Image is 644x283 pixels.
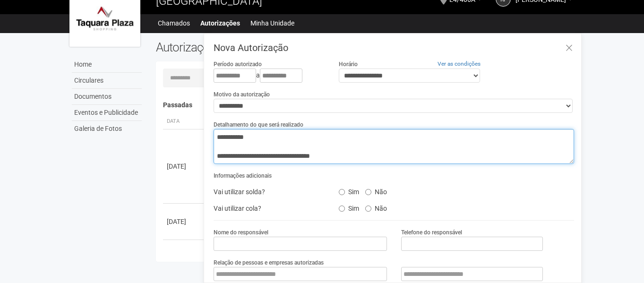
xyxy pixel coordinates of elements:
[365,201,387,213] label: Não
[163,114,206,129] th: Data
[206,201,331,215] div: Vai utilizar cola?
[167,217,202,226] div: [DATE]
[365,189,371,195] input: Não
[200,17,240,30] a: Autorizações
[214,90,270,99] label: Motivo da autorização
[214,228,268,237] label: Nome do responsável
[339,60,358,69] label: Horário
[250,17,294,30] a: Minha Unidade
[214,258,324,267] label: Relação de pessoas e empresas autorizadas
[339,189,345,195] input: Sim
[158,17,190,30] a: Chamados
[72,73,142,89] a: Circulares
[206,185,331,199] div: Vai utilizar solda?
[72,105,142,121] a: Eventos e Publicidade
[167,253,202,263] div: [DATE]
[365,185,387,196] label: Não
[365,206,371,212] input: Não
[339,185,359,196] label: Sim
[401,228,462,237] label: Telefone do responsável
[72,121,142,137] a: Galeria de Fotos
[72,89,142,105] a: Documentos
[72,57,142,73] a: Home
[339,206,345,212] input: Sim
[438,60,481,67] a: Ver as condições
[214,60,262,69] label: Período autorizado
[163,102,568,109] h4: Passadas
[214,172,272,180] label: Informações adicionais
[156,40,358,54] h2: Autorizações
[214,69,324,83] div: a
[214,43,574,52] h3: Nova Autorização
[214,120,303,129] label: Detalhamento do que será realizado
[339,201,359,213] label: Sim
[167,162,202,171] div: [DATE]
